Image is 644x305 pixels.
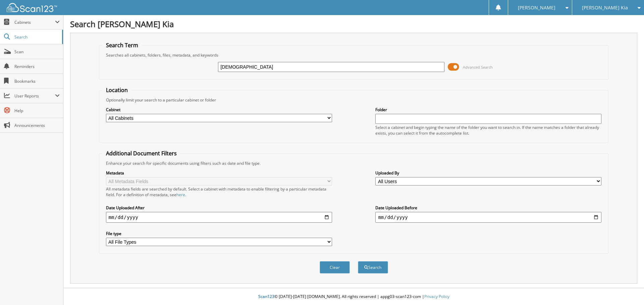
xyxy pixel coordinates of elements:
[610,273,644,305] iframe: Chat Widget
[106,205,332,211] label: Date Uploaded After
[375,170,601,176] label: Uploaded By
[14,19,55,25] span: Cabinets
[103,150,180,157] legend: Additional Document Filters
[424,294,449,299] a: Privacy Policy
[14,64,60,69] span: Reminders
[106,170,332,176] label: Metadata
[518,6,555,10] span: [PERSON_NAME]
[176,192,185,198] a: here
[14,108,60,113] span: Help
[63,289,644,305] div: © [DATE]-[DATE] [DOMAIN_NAME]. All rights reserved | appg03-scan123-com |
[70,18,637,29] h1: Search [PERSON_NAME] Kia
[103,52,605,58] div: Searches all cabinets, folders, files, metadata, and keywords
[103,97,605,103] div: Optionally limit your search to a particular cabinet or folder
[582,6,628,10] span: [PERSON_NAME] Kia
[106,107,332,112] label: Cabinet
[103,42,142,49] legend: Search Term
[14,78,60,84] span: Bookmarks
[106,186,332,198] div: All metadata fields are searched by default. Select a cabinet with metadata to enable filtering b...
[7,3,57,12] img: scan123-logo-white.svg
[375,107,601,112] label: Folder
[14,123,60,128] span: Announcements
[14,34,59,40] span: Search
[375,205,601,211] label: Date Uploaded Before
[14,93,55,99] span: User Reports
[375,212,601,223] input: end
[106,231,332,236] label: File type
[320,261,350,274] button: Clear
[14,49,60,55] span: Scan
[358,261,388,274] button: Search
[375,125,601,136] div: Select a cabinet and begin typing the name of the folder you want to search in. If the name match...
[463,65,493,70] span: Advanced Search
[103,86,131,94] legend: Location
[258,294,274,299] span: Scan123
[106,212,332,223] input: start
[103,160,605,166] div: Enhance your search for specific documents using filters such as date and file type.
